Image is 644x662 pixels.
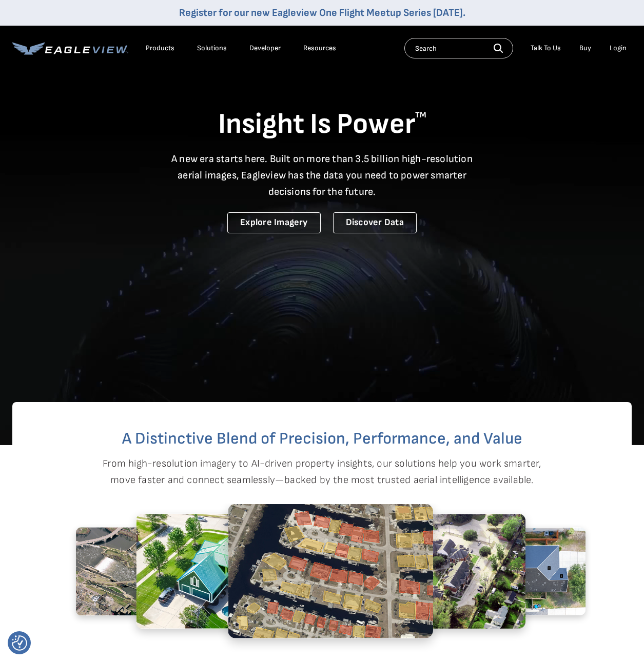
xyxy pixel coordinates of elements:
[610,44,627,53] div: Login
[76,527,209,615] img: 3.2.png
[12,107,632,143] h1: Insight Is Power
[12,635,27,651] button: Consent Preferences
[228,504,433,638] img: 5.2.png
[179,7,465,19] a: Register for our new Eagleview One Flight Meetup Series [DATE].
[12,635,27,651] img: Revisit consent button
[333,212,417,233] a: Discover Data
[531,44,561,53] div: Talk To Us
[579,44,591,53] a: Buy
[165,151,479,200] p: A new era starts here. Built on more than 3.5 billion high-resolution aerial images, Eagleview ha...
[146,44,174,53] div: Products
[227,212,321,233] a: Explore Imagery
[136,514,310,629] img: 4.2.png
[249,44,281,53] a: Developer
[53,431,591,447] h2: A Distinctive Blend of Precision, Performance, and Value
[197,44,227,53] div: Solutions
[351,514,525,629] img: 1.2.png
[415,110,426,120] sup: TM
[303,44,336,53] div: Resources
[103,455,542,488] p: From high-resolution imagery to AI-driven property insights, our solutions help you work smarter,...
[404,38,513,58] input: Search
